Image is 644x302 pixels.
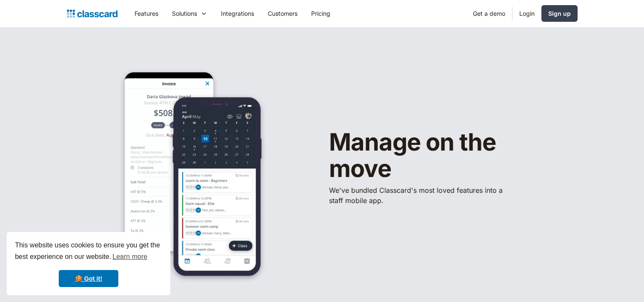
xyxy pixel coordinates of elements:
div: cookieconsent [7,232,170,295]
a: Pricing [304,4,337,23]
div: Solutions [165,4,214,23]
a: Integrations [214,4,261,23]
a: dismiss cookie message [59,270,118,287]
a: Get a demo [466,4,512,23]
span: This website uses cookies to ensure you get the best experience on our website. [15,240,162,263]
h1: Manage on the move [329,129,550,182]
p: We've bundled ​Classcard's most loved features into a staff mobile app. [329,185,508,206]
a: Customers [261,4,304,23]
div: Sign up [548,9,571,18]
a: Login [512,4,541,23]
a: learn more about cookies [111,250,149,263]
a: Features [128,4,165,23]
div: Solutions [172,9,197,18]
a: home [67,8,117,20]
a: Sign up [541,5,578,22]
